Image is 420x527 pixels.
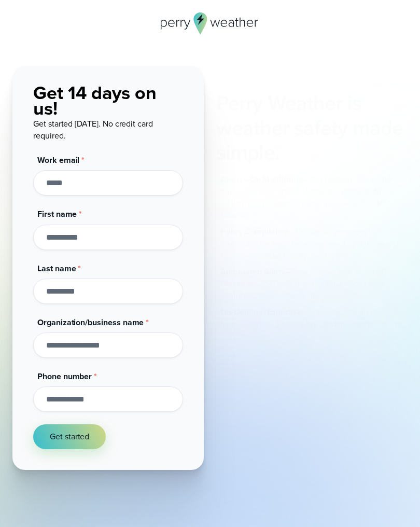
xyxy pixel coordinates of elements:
[37,316,144,328] span: Organization/business name
[33,118,153,142] span: Get started [DATE]. No credit card required.
[50,431,89,442] span: Get started
[33,424,106,449] button: Get started
[37,208,77,220] span: First name
[37,154,79,166] span: Work email
[37,370,92,382] span: Phone number
[37,262,76,274] span: Last name
[33,79,157,122] span: Get 14 days on us!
